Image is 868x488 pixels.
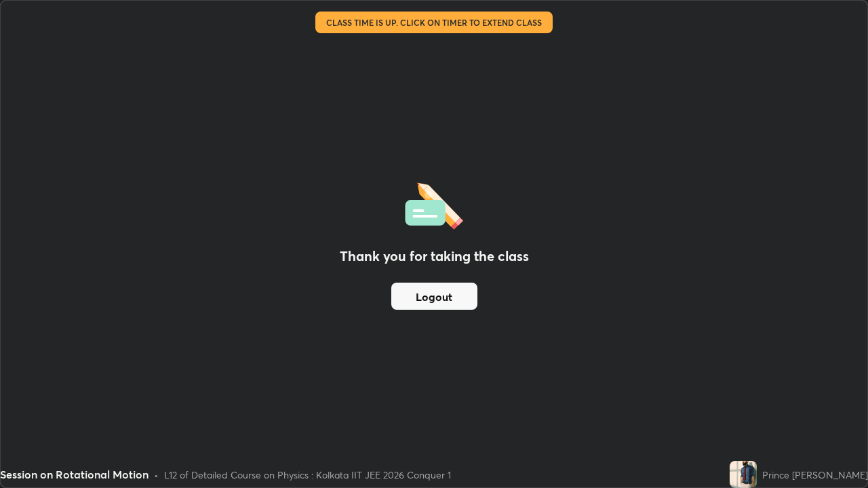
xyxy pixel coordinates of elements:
[762,468,868,482] div: Prince [PERSON_NAME]
[340,246,529,266] h2: Thank you for taking the class
[391,283,477,310] button: Logout
[730,461,757,488] img: 96122d21c5e7463d91715a36403f4a25.jpg
[154,468,159,482] div: •
[405,178,463,230] img: offlineFeedback.1438e8b3.svg
[164,468,451,482] div: L12 of Detailed Course on Physics : Kolkata IIT JEE 2026 Conquer 1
